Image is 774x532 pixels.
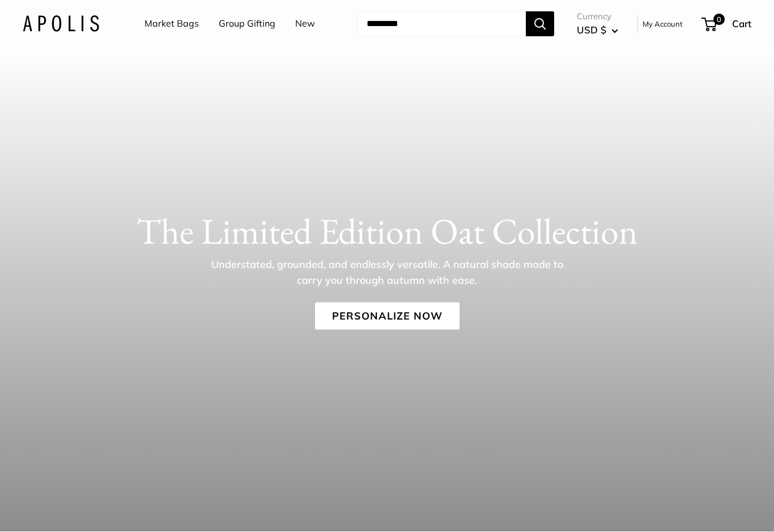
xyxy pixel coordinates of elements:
[219,15,275,32] a: Group Gifting
[315,303,460,330] a: Personalize Now
[577,24,606,36] span: USD $
[643,17,683,31] a: My Account
[23,210,751,253] h1: The Limited Edition Oat Collection
[577,21,618,39] button: USD $
[526,11,554,36] button: Search
[358,11,526,36] input: Search...
[703,15,751,33] a: 0 Cart
[203,257,571,288] p: Understated, grounded, and endlessly versatile. A natural shade made to carry you through autumn ...
[295,15,315,32] a: New
[23,15,99,32] img: Apolis
[144,15,199,32] a: Market Bags
[577,8,618,24] span: Currency
[732,18,751,29] span: Cart
[713,14,725,25] span: 0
